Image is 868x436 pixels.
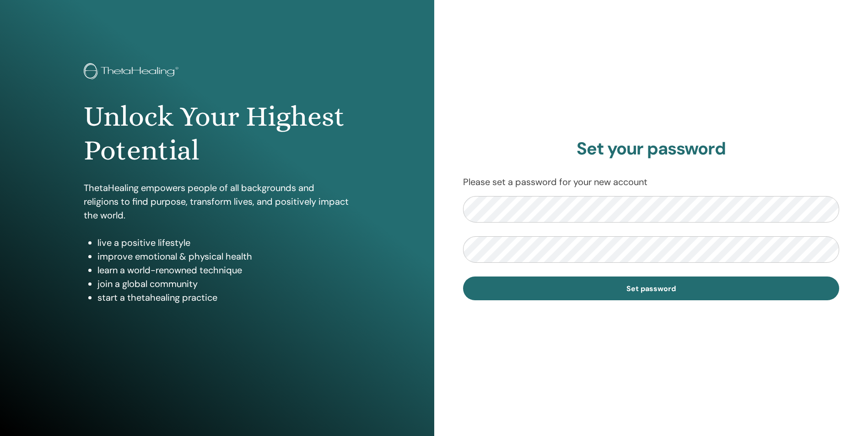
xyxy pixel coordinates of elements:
li: live a positive lifestyle [97,236,350,250]
li: learn a world-renowned technique [97,263,350,277]
li: start a thetahealing practice [97,291,350,304]
h2: Set your password [463,138,840,160]
li: improve emotional & physical health [97,250,350,263]
h1: Unlock Your Highest Potential [84,100,350,168]
span: Set password [626,284,676,293]
li: join a global community [97,277,350,291]
p: Please set a password for your new account [463,175,840,189]
p: ThetaHealing empowers people of all backgrounds and religions to find purpose, transform lives, a... [84,181,350,222]
button: Set password [463,276,840,300]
